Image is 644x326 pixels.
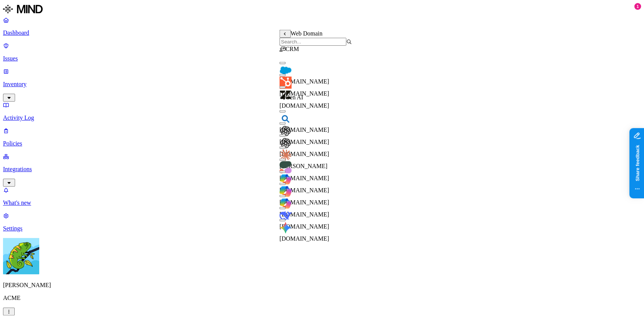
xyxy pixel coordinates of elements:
p: Activity Log [3,114,641,121]
img: copilot.cloud.microsoft favicon [280,173,292,185]
img: chat.openai.com favicon [280,125,292,137]
a: Policies [3,127,641,147]
div: 1 [634,3,641,10]
p: Inventory [3,81,641,88]
img: copilot.microsoft.com favicon [280,185,292,198]
a: MIND [3,3,641,17]
span: [DOMAIN_NAME] [280,102,329,109]
p: What's new [3,199,641,206]
img: m365.cloud.microsoft favicon [280,198,292,210]
img: salesforce.com favicon [280,65,292,77]
a: Issues [3,42,641,62]
a: Integrations [3,153,641,185]
img: Yuval Meshorer [3,238,39,274]
img: bing.com favicon [280,113,292,125]
p: Integrations [3,166,641,173]
img: deepseek.com favicon [280,210,292,222]
p: Issues [3,55,641,62]
a: Activity Log [3,102,641,121]
a: Dashboard [3,17,641,36]
span: Web Domain [290,30,322,37]
div: CRM [280,46,352,53]
p: ACME [3,295,641,301]
img: MIND [3,3,43,15]
p: Policies [3,140,641,147]
a: Inventory [3,68,641,100]
img: hubspot.com favicon [280,77,292,89]
a: Settings [3,212,641,232]
p: Settings [3,225,641,232]
img: cohere.com favicon [280,161,292,173]
span: [DOMAIN_NAME] [280,235,329,242]
img: gemini.google.com favicon [280,222,292,234]
p: Dashboard [3,29,641,36]
img: chatgpt.com favicon [280,137,292,149]
a: What's new [3,187,641,206]
img: claude.ai favicon [280,149,292,161]
div: Gen AI [280,94,352,101]
img: zendesk.com favicon [280,89,292,101]
input: Search... [280,38,346,46]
